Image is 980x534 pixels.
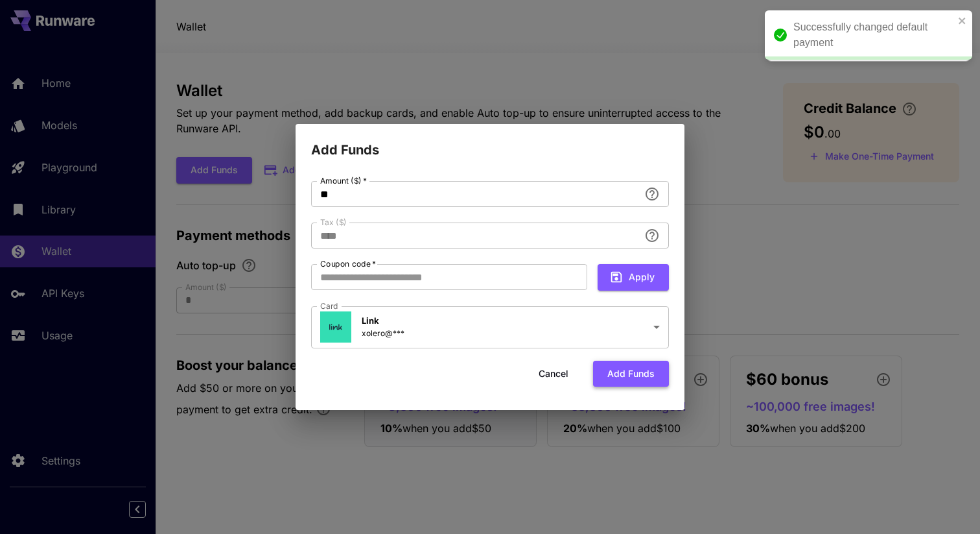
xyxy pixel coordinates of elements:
div: Successfully changed default payment [793,19,954,51]
p: Link [362,315,404,328]
label: Amount ($) [320,175,367,186]
button: Apply [598,264,669,291]
h2: Add Funds [296,124,684,160]
button: Add funds [593,361,669,387]
button: Cancel [524,361,583,387]
label: Card [320,300,338,311]
button: close [958,16,967,26]
label: Tax ($) [320,217,347,228]
label: Coupon code [320,258,376,269]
